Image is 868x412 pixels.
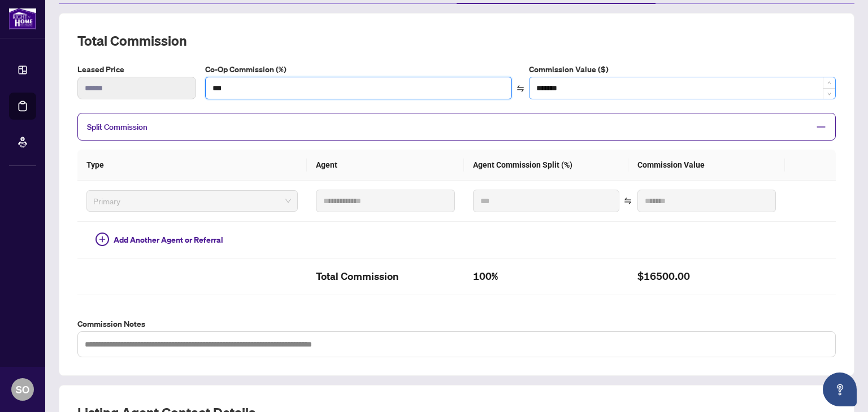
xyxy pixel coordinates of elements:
th: Commission Value [628,150,785,181]
div: Split Commission [77,113,836,141]
h2: $16500.00 [637,268,776,286]
span: plus-circle [96,233,109,246]
span: SO [16,382,29,397]
span: swap [517,85,524,93]
h2: 100% [473,268,619,286]
span: up [827,81,831,85]
label: Co-Op Commission (%) [205,63,512,76]
span: Primary [93,192,291,209]
h2: Total Commission [77,32,836,50]
span: down [827,92,831,96]
span: minus [816,122,826,132]
img: logo [9,8,36,29]
label: Leased Price [77,63,196,76]
button: Open asap [823,372,857,406]
span: swap [624,197,632,205]
th: Agent [307,150,463,181]
label: Commission Value ($) [529,63,836,76]
label: Commission Notes [77,318,836,330]
span: Split Commission [87,122,147,132]
th: Agent Commission Split (%) [464,150,628,181]
button: Add Another Agent or Referral [86,231,232,249]
span: Add Another Agent or Referral [114,234,223,246]
span: Increase Value [823,77,835,88]
th: Type [77,150,307,181]
h2: Total Commission [316,268,454,286]
span: Decrease Value [823,88,835,99]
